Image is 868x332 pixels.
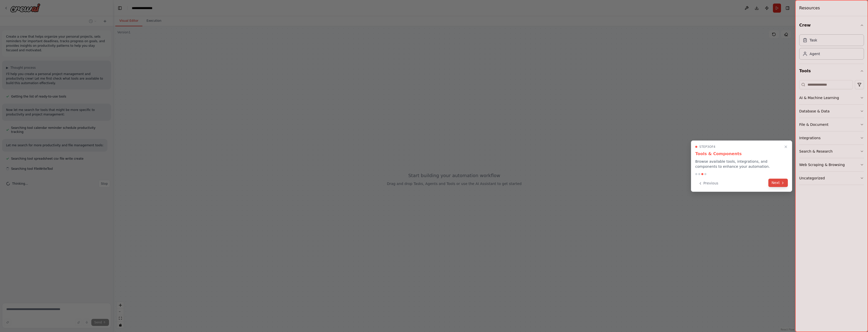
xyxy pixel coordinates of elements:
button: Next [768,179,788,187]
button: Hide left sidebar [116,5,123,12]
button: Previous [695,179,721,187]
h3: Tools & Components [695,151,788,157]
span: Step 3 of 4 [699,145,715,149]
button: Close walkthrough [783,144,789,150]
p: Browse available tools, integrations, and components to enhance your automation. [695,159,788,169]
